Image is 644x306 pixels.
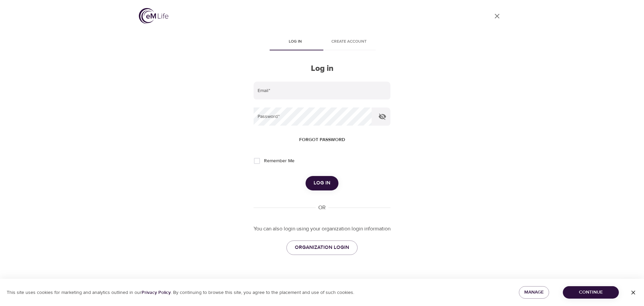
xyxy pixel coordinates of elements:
[299,136,345,144] span: Forgot password
[286,241,358,255] a: ORGANIZATION LOGIN
[254,64,390,74] h2: Log in
[568,288,613,297] span: Continue
[272,38,318,45] span: Log in
[314,179,330,187] span: Log in
[563,286,619,299] button: Continue
[519,286,549,299] button: Manage
[316,204,328,212] div: OR
[489,8,505,24] a: close
[524,288,544,297] span: Manage
[139,8,168,24] img: logo
[142,290,171,296] a: Privacy Policy
[264,158,294,165] span: Remember Me
[306,176,338,190] button: Log in
[295,243,349,252] span: ORGANIZATION LOGIN
[254,225,390,233] p: You can also login using your organization login information
[297,134,348,146] button: Forgot password
[254,34,390,50] div: disabled tabs example
[326,38,372,45] span: Create account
